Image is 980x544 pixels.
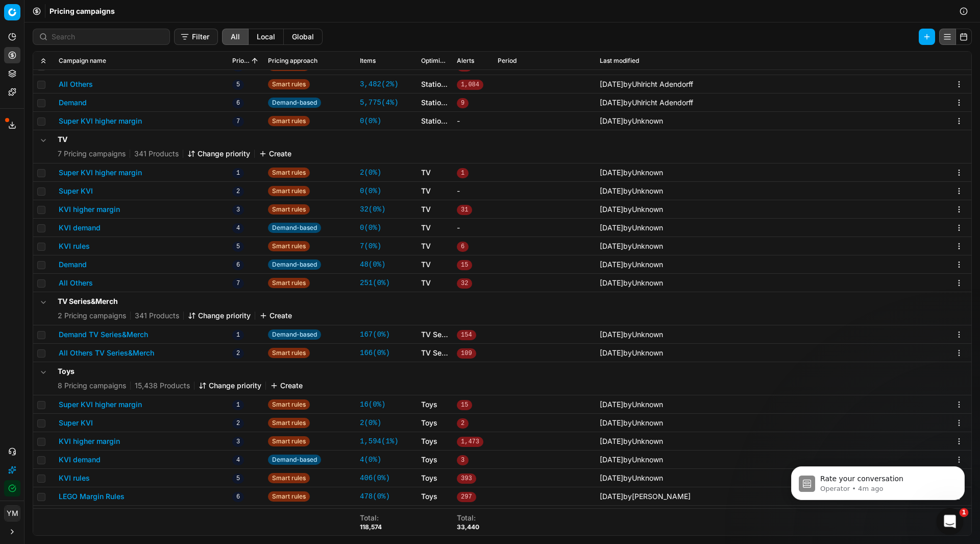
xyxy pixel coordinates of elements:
span: 2 [232,418,244,429]
a: TV [421,223,449,233]
div: by Unknown [600,399,663,410]
span: Smart rules [268,116,310,126]
span: 5 [232,474,244,484]
span: 341 Products [134,149,179,159]
button: global [284,29,323,45]
button: all [222,29,249,45]
button: KVI demand [59,455,101,465]
td: - [453,219,494,237]
span: 15 [457,400,472,410]
div: Total : [360,513,382,523]
span: [DATE] [600,242,623,250]
h1: Operator [50,5,86,13]
div: joined the conversation [57,59,161,68]
a: 0(0%) [360,223,381,233]
span: Priority [232,57,250,65]
span: 7 [232,116,244,127]
img: Profile image for Operator [29,6,45,22]
span: [DATE] [600,400,623,409]
a: TV [421,204,449,215]
span: 6 [457,242,469,252]
div: by Unknown [600,168,663,178]
span: [DATE] [600,205,623,214]
span: 32 [457,278,472,289]
a: Toys [421,436,449,446]
span: [DATE] [600,168,623,177]
span: 5 [232,80,244,90]
a: 2(0%) [360,418,381,428]
a: 478(0%) [360,491,390,502]
span: 3 [232,205,244,215]
div: This was fixed, Optimization Group Baby is now in Finished state. Please, note that there are cur... [16,153,159,214]
span: Items [360,57,376,65]
span: [DATE] [600,348,623,357]
button: LEGO Margin Rules [59,491,125,502]
td: - [453,112,494,130]
span: [DATE] [600,223,623,232]
h5: Toys [58,366,303,376]
a: 406(0%) [360,473,390,483]
span: 1 [232,168,244,178]
span: Optimization groups [421,57,449,65]
span: Smart rules [268,278,310,288]
span: 6 [232,260,244,270]
div: Help [PERSON_NAME] understand how they’re doing: [16,265,159,285]
a: Stationery [421,116,449,126]
span: 8 Pricing campaigns [58,381,126,391]
a: More in the Help Center [32,23,195,49]
span: [DATE] [600,80,623,88]
a: 7(0%) [360,241,381,251]
a: TV [421,168,449,178]
div: This was fixed, Optimization Group Baby is now in Finished state. Please, note that there are cur... [8,147,167,220]
span: 2 Pricing campaigns [58,311,126,321]
a: 48(0%) [360,259,385,270]
span: Smart rules [268,241,310,251]
a: 0(0%) [360,186,381,196]
div: by Unknown [600,436,663,446]
a: 1,594(1%) [360,436,399,446]
span: Smart rules [268,168,310,178]
button: Change priority [199,381,261,391]
span: 154 [457,330,476,340]
span: 15 [457,260,472,270]
button: Filter [174,29,218,45]
button: Change priority [187,149,250,159]
span: 6 [232,98,244,108]
div: Yashiv says… [8,228,196,258]
button: Create [270,381,303,391]
span: 15,438 Products [135,381,190,391]
button: Expand all [37,55,50,67]
span: More in the Help Center [70,32,167,40]
span: Smart rules [268,491,310,502]
a: 166(0%) [360,348,390,358]
div: by [PERSON_NAME] [600,491,691,502]
span: YM [5,506,20,521]
a: Stationery [421,79,449,89]
span: 1,473 [457,437,483,447]
span: 3 [232,437,244,447]
span: 341 Products [135,311,179,321]
div: by Unknown [600,259,663,270]
button: Create [259,311,292,321]
h5: TV Series&Merch [58,296,292,306]
span: 2 [232,186,244,197]
span: 1 [457,168,469,178]
textarea: Message… [9,313,195,330]
span: [DATE] [600,418,623,427]
span: Smart rules [268,186,310,196]
span: Smart rules [268,79,310,89]
a: TV [421,186,449,196]
div: by Unknown [600,455,663,465]
button: Sorted by Priority ascending [250,56,260,66]
span: 5 [232,242,244,252]
span: [DATE] [600,260,623,269]
button: Super KVI higher margin [59,168,142,178]
a: Toys [421,418,449,428]
button: Gif picker [48,335,57,343]
button: All Others [59,79,93,89]
a: 2(0%) [360,168,381,178]
span: Pricing campaigns [50,6,115,16]
button: Demand [59,259,87,270]
div: Noted. Thank you [116,228,196,250]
